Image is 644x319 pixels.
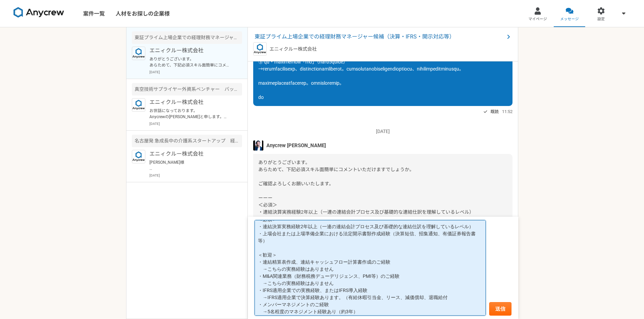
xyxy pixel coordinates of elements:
img: logo_text_blue_01.png [132,98,145,112]
p: [DATE] [149,70,242,75]
span: Anycrew [PERSON_NAME] [266,142,326,149]
img: S__5267474.jpg [253,140,263,151]
div: 名古屋発 急成長中の介護系スタートアップ 経理業務のサポート（出社あり） [132,135,242,147]
img: logo_text_blue_01.png [253,42,267,56]
span: ありがとうございます。 あらためて、下記必須スキル面簡単にコメントいただけますでしょうか。 ご確認よろしくお願いいたします。 ーーー ＜必須＞ ・連結決算実務経験2年以上（一連の連結会計プロセス... [258,160,485,264]
textarea: ＜必須＞ ・連結決算実務経験2年以上（一連の連結会計プロセス及び基礎的な連結仕訳を理解しているレベル） ・上場会社または上場準備企業における法定開示書類作成経験（決算短信、招集通知、有価証券報告... [255,220,486,316]
span: メッセージ [560,17,579,22]
p: エニィクルー株式会社 [149,98,233,106]
p: [PERSON_NAME]様 承知いたしました。 それではまた何かございましたら、お気軽にご相談ください！ [149,159,233,171]
span: 11:52 [502,108,512,115]
img: 8DqYSo04kwAAAAASUVORK5CYII= [14,7,64,18]
p: [DATE] [253,128,512,135]
div: 東証プライム上場企業での経理財務マネージャー候補（決算・IFRS・開示対応等） [132,31,242,44]
p: [DATE] [149,121,242,126]
p: エニィクルー株式会社 [149,150,233,158]
img: logo_text_blue_01.png [132,150,145,163]
p: ありがとうございます。 あらためて、下記必須スキル面簡単にコメントいただけますでしょうか。 ご確認よろしくお願いいたします。 ーーー ＜必須＞ ・連結決算実務経験2年以上（一連の連結会計プロセス... [149,56,233,68]
p: エニィクルー株式会社 [269,46,317,53]
button: 送信 [489,302,511,316]
span: 設定 [597,17,605,22]
img: logo_text_blue_01.png [132,47,145,60]
p: [DATE] [149,173,242,178]
p: お世話になっております。 Anycrewの[PERSON_NAME]と申します。 ご経歴を拝見させていただき、お声がけさせていただきましたが、こちらの案件の応募はいかがでしょうか。 必須スキル面... [149,108,233,120]
div: 真空技術サプライヤー外資系ベンチャー バックオフィス業務 [132,83,242,96]
p: エニィクルー株式会社 [149,47,233,55]
span: マイページ [528,17,547,22]
span: 既読 [491,108,499,116]
span: 東証プライム上場企業での経理財務マネージャー候補（決算・IFRS・開示対応等） [255,33,504,41]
